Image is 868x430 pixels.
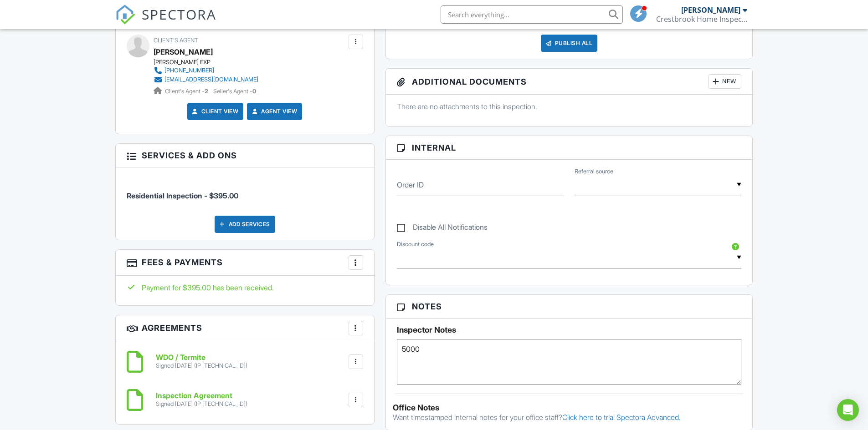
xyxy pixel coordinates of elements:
[142,5,216,24] span: SPECTORA
[386,69,753,95] h3: Additional Documents
[164,76,258,83] div: [EMAIL_ADDRESS][DOMAIN_NAME]
[393,403,746,412] div: Office Notes
[190,107,239,116] a: Client View
[127,174,363,208] li: Service: Residential Inspection
[127,283,363,293] div: Payment for $395.00 has been received.
[441,5,623,24] input: Search everything...
[156,392,247,400] h6: Inspection Agreement
[127,191,238,200] span: Residential Inspection - $395.00
[250,107,297,116] a: Agent View
[156,400,247,408] div: Signed [DATE] (IP [TECHNICAL_ID])
[213,88,256,95] span: Seller's Agent -
[156,392,247,408] a: Inspection Agreement Signed [DATE] (IP [TECHNICAL_ID])
[164,67,214,74] div: [PHONE_NUMBER]
[681,5,740,15] div: [PERSON_NAME]
[397,180,424,190] label: Order ID
[397,223,488,234] label: Disable All Notifications
[156,354,247,369] a: WDO / Termite Signed [DATE] (IP [TECHNICAL_ID])
[116,144,374,167] h3: Services & Add ons
[154,37,198,44] span: Client's Agent
[215,216,275,233] div: Add Services
[115,5,135,25] img: The Best Home Inspection Software - Spectora
[156,362,247,369] div: Signed [DATE] (IP [TECHNICAL_ID])
[397,240,434,248] label: Discount code
[656,15,747,24] div: Crestbrook Home Inspection, PLLC
[116,315,374,341] h3: Agreements
[154,66,258,75] a: [PHONE_NUMBER]
[397,325,742,334] h5: Inspector Notes
[397,101,742,111] p: There are no attachments to this inspection.
[541,35,598,52] div: Publish All
[386,295,753,319] h3: Notes
[115,12,216,31] a: SPECTORA
[575,167,613,176] label: Referral source
[708,74,741,89] div: New
[154,75,258,84] a: [EMAIL_ADDRESS][DOMAIN_NAME]
[205,88,208,95] strong: 2
[154,59,266,66] div: [PERSON_NAME] EXP
[393,412,746,422] p: Want timestamped internal notes for your office staff?
[156,354,247,362] h6: WDO / Termite
[562,413,681,422] a: Click here to trial Spectora Advanced.
[386,136,753,160] h3: Internal
[165,88,210,95] span: Client's Agent -
[397,339,742,384] textarea: 5000
[837,399,859,421] div: Open Intercom Messenger
[252,88,256,95] strong: 0
[154,45,213,59] a: [PERSON_NAME]
[116,250,374,276] h3: Fees & Payments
